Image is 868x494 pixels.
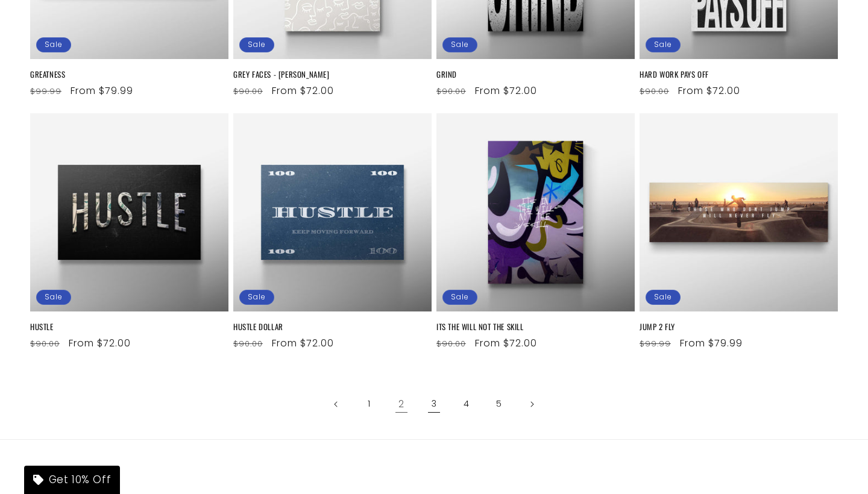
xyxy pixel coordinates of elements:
a: ITS THE WILL NOT THE SKILL [436,322,635,332]
a: HARD WORK PAYS OFF [640,69,838,80]
a: Page 4 [453,391,480,417]
a: Page 2 [388,391,415,417]
a: Page 3 [421,391,447,417]
a: HUSTLE DOLLAR [233,322,432,332]
a: GREATNESS [30,69,228,80]
a: HUSTLE [30,322,228,332]
a: Next page [518,391,545,417]
a: JUMP 2 FLY [640,322,838,332]
a: Page 1 [356,391,382,417]
nav: Pagination [30,391,838,417]
a: GRIND [436,69,635,80]
a: GREY FACES - [PERSON_NAME] [233,69,432,80]
div: Get 10% Off [24,466,120,494]
a: Previous page [323,391,350,417]
a: Page 5 [486,391,512,417]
